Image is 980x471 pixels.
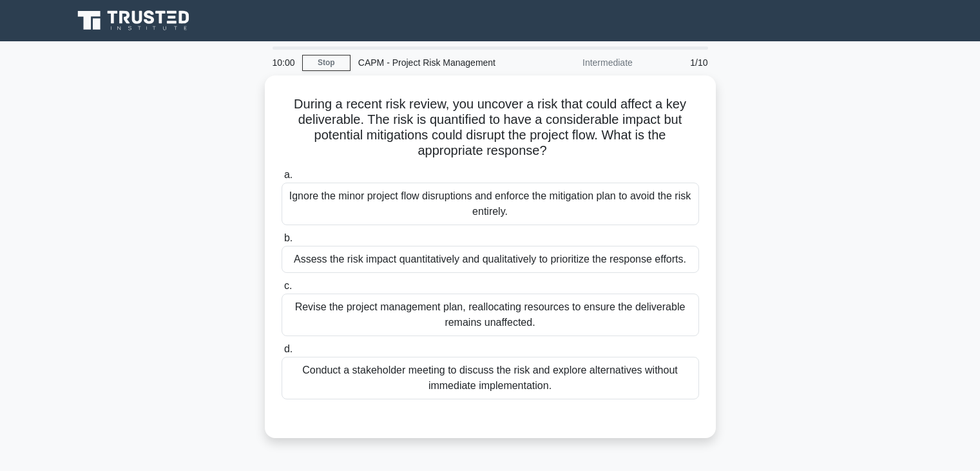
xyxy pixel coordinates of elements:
a: Stop [302,55,351,71]
div: Ignore the minor project flow disruptions and enforce the mitigation plan to avoid the risk entir... [282,183,699,225]
div: Revise the project management plan, reallocating resources to ensure the deliverable remains unaf... [282,294,699,336]
h5: During a recent risk review, you uncover a risk that could affect a key deliverable. The risk is ... [280,96,700,159]
span: d. [284,343,293,354]
div: Assess the risk impact quantitatively and qualitatively to prioritize the response efforts. [282,246,699,273]
div: CAPM - Project Risk Management [351,50,528,75]
span: b. [284,232,293,243]
span: a. [284,169,293,180]
div: 10:00 [265,50,302,75]
div: 1/10 [640,50,716,75]
div: Conduct a stakeholder meeting to discuss the risk and explore alternatives without immediate impl... [282,357,699,399]
span: c. [284,280,292,291]
div: Intermediate [528,50,640,75]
